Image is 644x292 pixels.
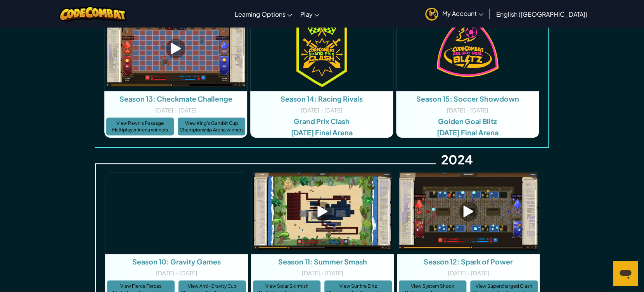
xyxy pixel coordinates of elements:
a: View Pawn's Passage Multiplayer Arena winners [106,117,174,135]
a: My Account [421,2,487,26]
span: English ([GEOGRAPHIC_DATA]) [496,10,587,18]
iframe: Button to launch messaging window [613,261,638,286]
div: Season 12: Spark of Power [397,256,540,267]
span: My Account [442,9,483,17]
span: Grand Prix Clash [294,117,350,126]
div: [DATE] - [DATE] [104,104,247,116]
img: CodeCombat AI League Winners - Season Racing Rivals [291,10,353,87]
img: CodeCombat AI League Winners - Season Soccer Showdown [436,10,499,87]
span: Learning Options [234,10,285,18]
div: [DATE] - [DATE] [250,104,393,116]
div: Season 14: Racing Rivals [250,93,393,104]
a: View King's Gambit Cup Championship Arena winners [178,117,245,135]
img: CodeCombat AI League Winners - Season Spark of Power [399,173,537,250]
img: avatar [425,8,438,21]
div: [DATE] - [DATE] [251,267,394,278]
img: CodeCombat logo [59,6,127,22]
div: Season 10: Gravity Games [105,256,248,267]
div: Season 11: Summer Smash [251,256,394,267]
div: 2024 [441,154,473,165]
a: Learning Options [230,3,296,24]
a: English ([GEOGRAPHIC_DATA]) [492,3,591,24]
img: CodeCombat AI League Winners - Season Summer Smash [253,173,391,250]
img: CodeCombat AI League Winners - Season Checkmate Challenge [107,10,245,87]
span: [DATE] Final Arena [291,128,353,137]
div: Season 13: Checkmate Challenge [104,93,247,104]
div: [DATE] - [DATE] [397,267,540,278]
div: Season 15: Soccer Showdown [396,93,539,104]
div: [DATE] - [DATE] [396,104,539,116]
a: Play [296,3,323,24]
iframe: CodeCombat AI League Winners - Season Gravity Games [105,173,248,250]
span: [DATE] Final Arena [437,128,499,137]
span: Play [300,10,312,18]
div: [DATE] - [DATE] [105,267,248,278]
span: Golden Goal Blitz [438,117,497,126]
